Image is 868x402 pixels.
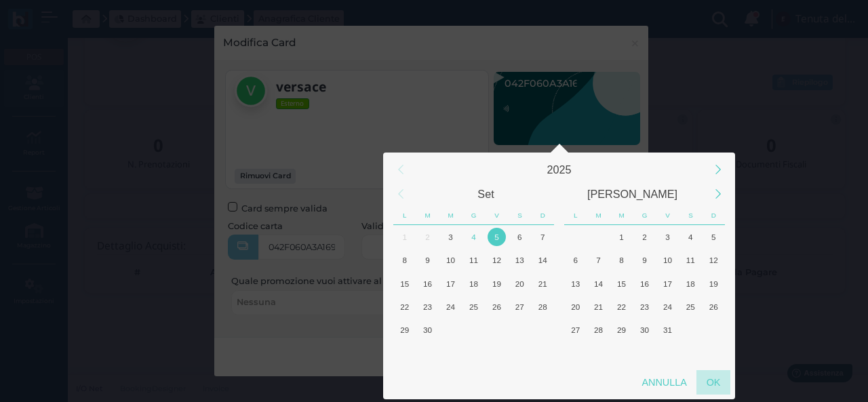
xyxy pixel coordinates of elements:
[566,298,585,316] div: 20
[658,228,677,246] div: 3
[566,321,585,339] div: 27
[418,275,437,293] div: 16
[393,225,416,248] div: Lunedì, Settembre 1
[462,295,486,318] div: Giovedì, Settembre 25
[531,342,554,365] div: Domenica, Ottobre 12
[386,155,415,184] div: Previous Year
[559,182,706,206] div: Ottobre
[656,295,679,318] div: Venerdì, Ottobre 24
[587,272,610,295] div: Martedì, Ottobre 14
[439,206,462,225] div: Mercoledì
[462,249,486,272] div: Giovedì, Settembre 11
[393,272,416,295] div: Lunedì, Settembre 15
[658,298,677,316] div: 24
[485,319,508,342] div: Venerdì, Ottobre 3
[587,225,610,248] div: Martedì, Settembre 30
[564,249,587,272] div: Lunedì, Ottobre 6
[656,249,679,272] div: Venerdì, Ottobre 10
[610,319,633,342] div: Mercoledì, Ottobre 29
[587,319,610,342] div: Martedì, Ottobre 28
[702,342,725,365] div: Domenica, Novembre 9
[564,295,587,318] div: Lunedì, Ottobre 20
[702,249,725,272] div: Domenica, Ottobre 12
[418,321,437,339] div: 30
[393,295,416,318] div: Lunedì, Settembre 22
[587,249,610,272] div: Martedì, Ottobre 7
[393,342,416,365] div: Lunedì, Ottobre 6
[656,225,679,248] div: Venerdì, Ottobre 3
[564,342,587,365] div: Lunedì, Novembre 3
[393,249,416,272] div: Lunedì, Settembre 8
[702,272,725,295] div: Domenica, Ottobre 19
[418,298,437,316] div: 23
[705,251,723,269] div: 12
[610,225,633,248] div: Mercoledì, Ottobre 1
[488,298,506,316] div: 26
[610,295,633,318] div: Mercoledì, Ottobre 22
[395,228,414,246] div: 1
[439,249,462,272] div: Mercoledì, Settembre 10
[612,275,631,293] div: 15
[633,272,656,295] div: Giovedì, Ottobre 16
[610,249,633,272] div: Mercoledì, Ottobre 8
[534,275,552,293] div: 21
[656,342,679,365] div: Venerdì, Novembre 7
[416,272,439,295] div: Martedì, Settembre 16
[462,342,486,365] div: Giovedì, Ottobre 9
[508,272,531,295] div: Sabato, Settembre 20
[531,249,554,272] div: Domenica, Settembre 14
[413,157,706,182] div: 2025
[531,295,554,318] div: Domenica, Settembre 28
[705,298,723,316] div: 26
[703,180,732,209] div: Next Month
[702,295,725,318] div: Domenica, Ottobre 26
[656,206,679,225] div: Venerdì
[682,275,700,293] div: 18
[612,298,631,316] div: 22
[508,295,531,318] div: Sabato, Settembre 27
[485,225,508,248] div: Venerdì, Settembre 5
[416,295,439,318] div: Martedì, Settembre 23
[612,321,631,339] div: 29
[566,251,585,269] div: 6
[658,251,677,269] div: 10
[610,272,633,295] div: Mercoledì, Ottobre 15
[635,251,654,269] div: 9
[679,249,702,272] div: Sabato, Ottobre 11
[441,251,460,269] div: 10
[564,225,587,248] div: Lunedì, Settembre 29
[441,298,460,316] div: 24
[679,295,702,318] div: Sabato, Ottobre 25
[702,225,725,248] div: Domenica, Ottobre 5
[633,342,656,365] div: Giovedì, Novembre 6
[635,275,654,293] div: 16
[439,319,462,342] div: Mercoledì, Ottobre 1
[682,298,700,316] div: 25
[587,342,610,365] div: Martedì, Novembre 4
[564,319,587,342] div: Lunedì, Ottobre 27
[679,206,702,225] div: Sabato
[589,321,608,339] div: 28
[508,225,531,248] div: Sabato, Settembre 6
[705,228,723,246] div: 5
[511,251,529,269] div: 13
[485,342,508,365] div: Venerdì, Ottobre 10
[610,342,633,365] div: Mercoledì, Novembre 5
[679,272,702,295] div: Sabato, Ottobre 18
[531,225,554,248] div: Domenica, Settembre 7
[682,228,700,246] div: 4
[416,249,439,272] div: Martedì, Settembre 9
[462,272,486,295] div: Giovedì, Settembre 18
[633,295,656,318] div: Giovedì, Ottobre 23
[531,206,554,225] div: Domenica
[633,249,656,272] div: Giovedì, Ottobre 9
[395,321,414,339] div: 29
[534,228,552,246] div: 7
[589,251,608,269] div: 7
[439,342,462,365] div: Mercoledì, Ottobre 8
[511,275,529,293] div: 20
[386,180,415,209] div: Previous Month
[632,370,696,395] div: Annulla
[511,228,529,246] div: 6
[656,319,679,342] div: Venerdì, Ottobre 31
